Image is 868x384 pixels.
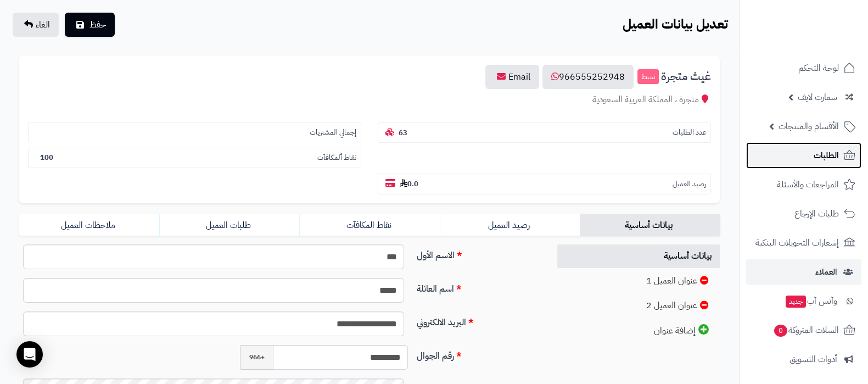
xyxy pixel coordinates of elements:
b: تعديل بيانات العميل [623,14,728,34]
b: 100 [40,152,53,163]
a: عنوان العميل 1 [557,269,720,293]
span: وآتس آب [785,293,837,309]
span: غيث متجرة [661,70,711,83]
img: logo-2.png [793,29,858,52]
a: الطلبات [746,142,861,169]
label: الاسم الأول [412,244,545,262]
a: بيانات أساسية [557,244,720,268]
a: طلبات العميل [159,214,299,236]
small: نقاط ألمكافآت [317,153,356,163]
a: رصيد العميل [440,214,580,236]
a: عنوان العميل 2 [557,294,720,318]
span: الأقسام والمنتجات [779,119,839,134]
span: الطلبات [814,148,839,163]
b: 63 [399,127,407,138]
span: الغاء [36,18,50,31]
span: المراجعات والأسئلة [777,177,839,192]
div: متجرة ، المملكة العربية السعودية [28,93,711,106]
label: اسم العائلة [412,278,545,296]
a: طلبات الإرجاع [746,201,861,227]
span: أدوات التسويق [789,352,837,367]
span: طلبات الإرجاع [794,206,839,221]
span: سمارت لايف [798,90,837,105]
span: +966 [240,345,273,370]
a: نقاط المكافآت [299,214,439,236]
a: ملاحظات العميل [19,214,159,236]
span: حفظ [89,18,106,31]
small: عدد الطلبات [673,127,706,138]
span: لوحة التحكم [798,60,839,76]
a: لوحة التحكم [746,55,861,81]
a: 966555252948 [542,65,634,89]
div: Open Intercom Messenger [16,341,43,368]
a: العملاء [746,259,861,285]
a: إشعارات التحويلات البنكية [746,230,861,256]
span: إشعارات التحويلات البنكية [755,235,839,251]
span: 0 [774,325,787,337]
label: رقم الجوال [412,345,545,363]
a: بيانات أساسية [580,214,720,236]
small: نشط [637,69,659,85]
a: وآتس آبجديد [746,288,861,314]
span: العملاء [815,264,837,280]
a: السلات المتروكة0 [746,317,861,343]
a: Email [485,65,539,89]
a: إضافة عنوان [557,319,720,343]
button: حفظ [65,13,115,37]
span: السلات المتروكة [773,322,839,338]
small: إجمالي المشتريات [310,127,356,138]
a: أدوات التسويق [746,346,861,372]
b: 0.0 [400,179,418,189]
label: البريد الالكتروني [412,311,545,329]
span: جديد [786,296,806,308]
small: رصيد العميل [673,179,706,190]
a: الغاء [13,13,59,37]
a: المراجعات والأسئلة [746,171,861,198]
